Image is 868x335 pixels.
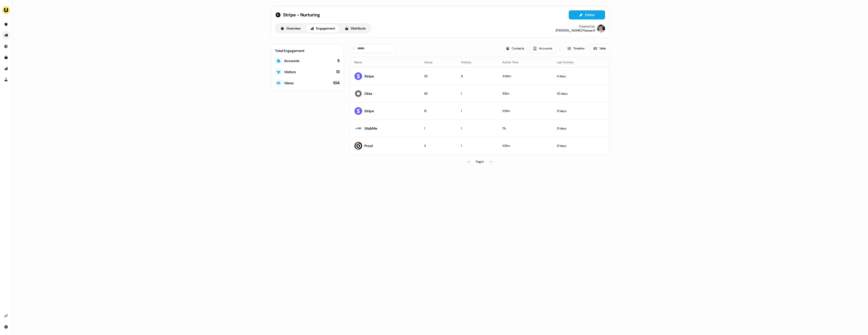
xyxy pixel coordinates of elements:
[557,126,605,131] div: 21 days
[590,44,609,53] button: Table
[461,74,494,79] div: 9
[2,53,10,62] a: Go to templates
[284,80,294,86] div: Views
[457,57,498,67] th: Visitors
[502,143,549,148] div: 1:05m
[579,24,595,29] div: Created by
[424,91,453,96] div: 65
[461,91,494,96] div: 1
[569,13,605,18] a: Editor
[2,312,10,320] a: Go to integrations
[340,24,370,33] button: Distribute
[502,44,528,53] button: Contacts
[283,12,320,18] span: Stripe - Nurturing
[502,126,549,131] div: 17s
[553,57,609,67] th: Last Activity
[530,44,556,53] button: Accounts
[2,20,10,28] a: Go to prospects
[557,143,605,148] div: 21 days
[502,74,549,79] div: 3:06m
[364,91,372,96] div: Okta
[2,31,10,39] a: Go to outbound experience
[336,69,340,75] div: 13
[557,108,605,114] div: 21 days
[557,91,605,96] div: 20 days
[2,42,10,50] a: Go to Inbound
[2,65,10,73] a: Go to attribution
[350,57,420,67] th: Name
[306,24,339,33] button: Engagement
[461,143,494,148] div: 1
[597,24,605,33] img: Vincent
[276,24,305,33] button: Overview
[502,108,549,114] div: 1:09m
[284,69,296,74] div: Visitors
[2,323,10,331] a: Go to integrations
[557,74,605,79] div: 4 days
[275,48,340,53] div: Total Engagement
[498,57,553,67] th: Active Time
[364,74,374,79] div: Stripe
[364,143,373,148] div: Proof
[424,143,453,148] div: 3
[424,126,453,131] div: 1
[337,58,340,64] div: 5
[333,80,340,86] div: 104
[284,58,300,63] div: Accounts
[364,126,377,131] div: WalkMe
[461,126,494,131] div: 1
[569,10,605,19] button: Editor
[424,74,453,79] div: 20
[564,44,588,53] button: Timeline
[461,108,494,114] div: 1
[2,76,10,84] a: Go to experiments
[364,108,374,114] div: Stripe
[502,91,549,96] div: 11:12m
[420,57,457,67] th: Views
[556,29,595,33] div: [PERSON_NAME] Plassard
[424,108,453,114] div: 15
[476,159,483,164] div: Page 1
